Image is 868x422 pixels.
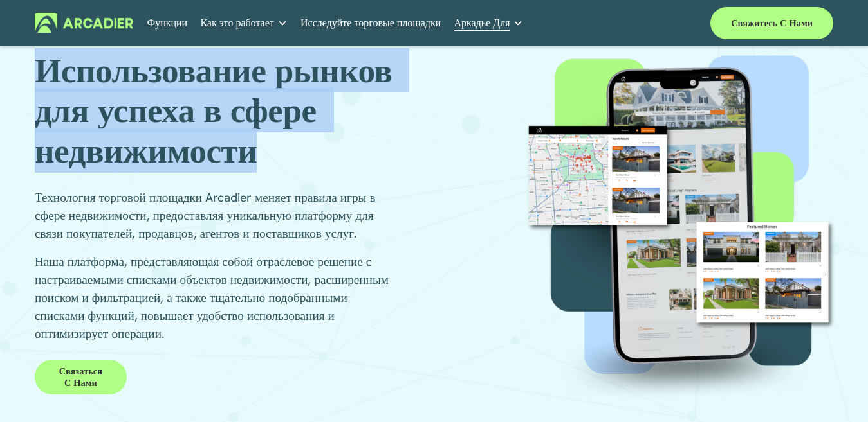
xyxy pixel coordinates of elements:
font: Связаться с нами [59,365,102,389]
a: Исследуйте торговые площадки [300,13,441,33]
font: Исследуйте торговые площадки [300,16,441,30]
a: раскрывающийся список папок [454,13,524,33]
a: Функции [147,13,187,33]
font: Функции [147,16,187,30]
font: Как это работает [200,16,273,30]
a: Свяжитесь с нами [710,7,833,39]
font: Использование рынков для успеха в сфере недвижимости [35,48,401,173]
img: Аркадье [35,13,133,33]
a: Связаться с нами [35,360,127,394]
font: Технология торговой площадки Arcadier меняет правила игры в сфере недвижимости, предоставляя уник... [35,189,379,242]
font: Наша платформа, представляющая собой отраслевое решение с настраиваемыми списками объектов недвиж... [35,254,392,342]
a: раскрывающийся список папок [200,13,287,33]
iframe: Виджет чата [804,360,868,422]
font: Свяжитесь с нами [731,17,813,29]
font: Аркадье Для [454,16,510,30]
